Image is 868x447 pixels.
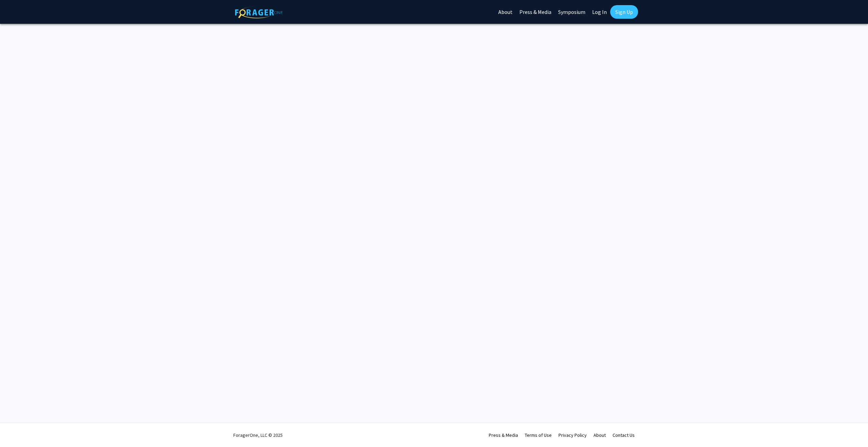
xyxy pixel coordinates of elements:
[525,432,552,438] a: Terms of Use
[233,423,283,447] div: ForagerOne, LLC © 2025
[613,432,635,438] a: Contact Us
[610,5,638,19] a: Sign Up
[489,432,518,438] a: Press & Media
[558,432,587,438] a: Privacy Policy
[235,6,283,18] img: ForagerOne Logo
[594,432,606,438] a: About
